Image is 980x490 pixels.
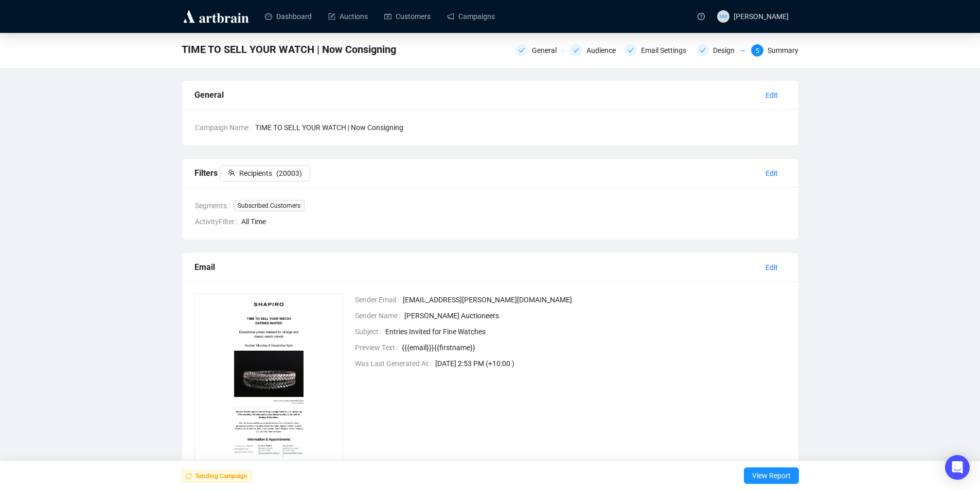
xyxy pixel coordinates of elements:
[586,44,622,57] div: Audience
[241,216,786,227] span: All Time
[194,261,757,274] div: Email
[768,44,798,57] div: Summary
[447,3,495,30] a: Campaigns
[194,168,310,178] span: Filters
[385,326,786,337] span: Entries Invited for Fine Watches
[744,467,799,484] button: View Report
[403,294,786,305] span: [EMAIL_ADDRESS][PERSON_NAME][DOMAIN_NAME]
[515,44,564,57] div: General
[195,216,241,227] span: ActivityFilter
[276,168,302,179] span: ( 20003 )
[355,342,402,353] span: Preview Text
[355,294,403,305] span: Sender Email
[182,8,251,25] img: logo
[697,44,745,57] div: Design
[532,44,563,57] div: General
[355,326,385,337] span: Subject
[404,310,786,321] span: [PERSON_NAME] Auctioneers
[234,200,305,211] span: Subscribed Customers
[719,13,727,20] span: MW
[628,47,634,53] span: check
[757,87,786,103] button: Edit
[328,3,368,30] a: Auctions
[765,89,778,101] span: Edit
[195,122,255,133] span: Campaign Name
[402,342,786,353] span: {{{email}}}{{firstname}}
[239,168,272,179] span: Recipients
[757,165,786,182] button: Edit
[182,41,396,58] span: TIME TO SELL YOUR WATCH | Now Consigning
[698,13,705,20] span: question-circle
[700,47,706,53] span: check
[641,44,692,57] div: Email Settings
[756,47,759,55] span: 5
[570,44,618,57] div: Audience
[713,44,741,57] div: Design
[186,473,192,479] span: sync
[355,310,404,321] span: Sender Name
[195,473,247,480] strong: Sending Campaign
[573,47,579,53] span: check
[228,169,235,176] span: team
[265,3,312,30] a: Dashboard
[734,12,789,21] span: [PERSON_NAME]
[765,262,778,273] span: Edit
[220,165,310,182] button: Recipients(20003)
[752,461,791,490] span: View Report
[435,358,786,369] span: [DATE] 2:53 PM (+10:00 )
[765,168,778,179] span: Edit
[194,88,757,101] div: General
[757,259,786,276] button: Edit
[751,44,798,57] div: 5Summary
[195,200,234,211] span: Segments
[355,358,435,369] span: Was Last Generated At
[945,455,970,480] div: Open Intercom Messenger
[519,47,525,53] span: check
[625,44,690,57] div: Email Settings
[255,122,786,133] span: TIME TO SELL YOUR WATCH | Now Consigning
[384,3,431,30] a: Customers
